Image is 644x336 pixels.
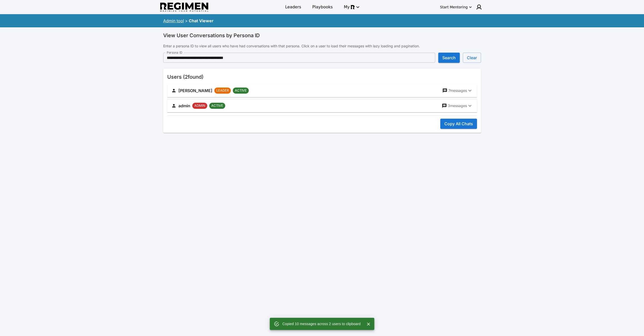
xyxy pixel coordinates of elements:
[282,319,361,328] div: Copied 10 messages across 2 users to clipboard
[341,3,362,12] button: My
[439,3,473,11] button: Start Mentoring
[440,119,477,129] button: Copy All Chats
[309,3,336,12] a: Playbooks
[167,50,182,55] label: Persona ID
[167,84,477,97] button: [PERSON_NAME]LEADERACTIVE7messages
[282,3,304,12] a: Leaders
[163,31,481,39] h6: View User Conversations by Persona ID
[189,18,214,24] div: Chat Viewer
[163,18,184,23] a: Admin tool
[160,3,208,12] img: Regimen logo
[344,4,350,10] span: My
[163,44,481,49] p: Enter a persona ID to view all users who have had conversations with that persona. Click on a use...
[448,88,467,93] p: 7 messages
[365,320,372,328] button: Close
[440,5,468,10] div: Start Mentoring
[463,53,481,63] button: Clear
[448,103,467,108] p: 3 messages
[438,53,460,63] button: Search
[209,103,225,108] span: ACTIVE
[476,4,482,10] img: user icon
[167,73,477,81] h6: Users ( 2 found)
[167,99,477,112] button: adminADMINACTIVE3messages
[312,4,333,10] span: Playbooks
[192,103,207,108] span: ADMIN
[185,18,188,24] div: >
[178,102,190,109] h6: admin
[285,4,301,10] span: Leaders
[178,87,212,94] h6: [PERSON_NAME]
[233,88,249,93] span: ACTIVE
[214,88,231,93] span: LEADER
